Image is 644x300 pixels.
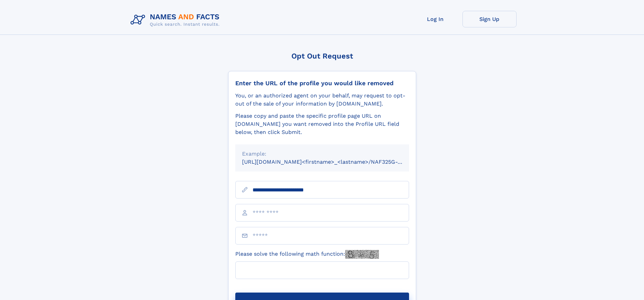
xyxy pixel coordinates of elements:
div: Enter the URL of the profile you would like removed [235,79,409,87]
label: Please solve the following math function: [235,250,379,259]
div: You, or an authorized agent on your behalf, may request to opt-out of the sale of your informatio... [235,92,409,108]
a: Log In [408,11,462,27]
a: Sign Up [462,11,517,27]
small: [URL][DOMAIN_NAME]<firstname>_<lastname>/NAF325G-xxxxxxxx [242,159,422,165]
div: Opt Out Request [228,52,416,60]
img: Logo Names and Facts [128,11,225,29]
div: Please copy and paste the specific profile page URL on [DOMAIN_NAME] you want removed into the Pr... [235,112,409,136]
div: Example: [242,150,402,158]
